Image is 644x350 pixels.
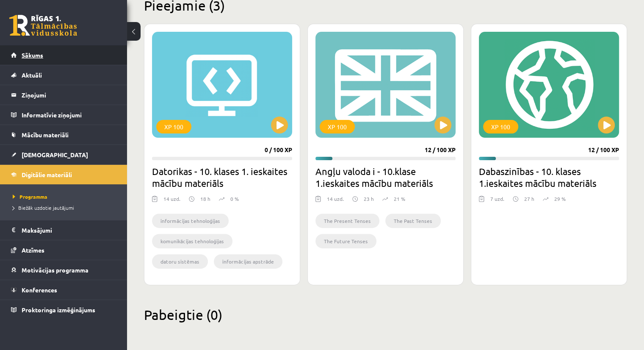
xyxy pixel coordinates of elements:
a: Aktuāli [11,65,116,85]
a: Proktoringa izmēģinājums [11,300,116,319]
div: 14 uzd. [163,195,180,208]
legend: Informatīvie ziņojumi [22,105,116,125]
a: Maksājumi [11,220,116,240]
div: 7 uzd. [490,195,504,208]
a: Mācību materiāli [11,125,116,144]
span: Sākums [22,51,43,59]
a: Sākums [11,45,116,65]
div: XP 100 [483,120,518,133]
li: The Present Tenses [315,214,379,228]
li: datoru sistēmas [152,254,208,269]
p: 27 h [524,195,534,203]
span: Aktuāli [22,71,42,79]
a: Motivācijas programma [11,260,116,280]
li: komunikācijas tehnoloģijas [152,234,232,248]
a: Rīgas 1. Tālmācības vidusskola [9,15,77,36]
h2: Datorikas - 10. klases 1. ieskaites mācību materiāls [152,165,292,189]
a: Atzīmes [11,240,116,260]
div: 14 uzd. [327,195,344,208]
span: Biežāk uzdotie jautājumi [13,204,74,211]
a: Konferences [11,280,116,300]
h2: Dabaszinības - 10. klases 1.ieskaites mācību materiāls [479,165,619,189]
a: Informatīvie ziņojumi [11,105,116,125]
span: Digitālie materiāli [22,171,72,178]
span: Proktoringa izmēģinājums [22,306,95,314]
p: 18 h [200,195,210,203]
span: Mācību materiāli [22,131,69,139]
li: The Past Tenses [385,214,441,228]
h2: Pabeigtie (0) [144,306,627,323]
span: Konferences [22,286,57,294]
span: Motivācijas programma [22,266,88,274]
span: [DEMOGRAPHIC_DATA] [22,151,88,158]
span: Atzīmes [22,246,44,254]
div: XP 100 [320,120,355,133]
a: Biežāk uzdotie jautājumi [13,204,119,211]
p: 23 h [364,195,374,203]
li: informācijas apstrāde [214,254,282,269]
a: Programma [13,193,119,200]
p: 21 % [394,195,405,203]
a: [DEMOGRAPHIC_DATA] [11,145,116,164]
legend: Maksājumi [22,220,116,240]
legend: Ziņojumi [22,85,116,105]
li: The Future Tenses [315,234,376,248]
div: XP 100 [156,120,191,133]
a: Ziņojumi [11,85,116,105]
a: Digitālie materiāli [11,165,116,184]
p: 29 % [554,195,566,203]
h2: Angļu valoda i - 10.klase 1.ieskaites mācību materiāls [315,165,456,189]
li: informācijas tehnoloģijas [152,214,229,228]
p: 0 % [230,195,239,203]
span: Programma [13,193,47,200]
